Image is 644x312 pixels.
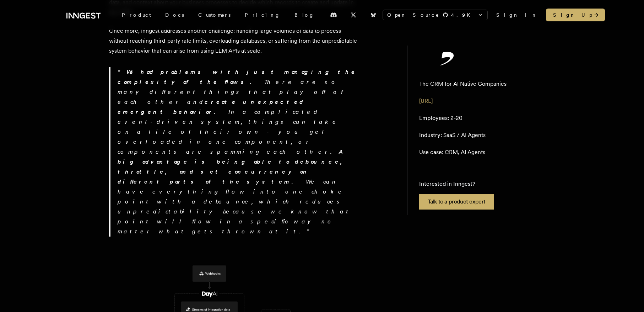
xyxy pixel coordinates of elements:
a: X [346,9,361,21]
a: Customers [191,9,238,21]
p: 2-20 [419,114,462,122]
p: Once more, Inngest addresses another challenge: handling large volumes of data to process without... [109,26,358,56]
a: Sign Up [546,9,605,21]
a: Sign In [496,11,537,18]
span: 4.9 K [451,11,475,18]
div: Product [115,9,158,21]
span: Open Source [387,11,440,18]
a: Talk to a product expert [419,194,494,210]
span: Use case: [419,149,443,155]
a: Pricing [238,9,287,21]
strong: create unexpected emergent behavior [118,99,305,115]
a: Docs [158,9,191,21]
img: Day AI's logo [419,51,476,65]
a: Discord [326,9,341,21]
a: Blog [287,9,321,21]
p: CRM, AI Agents [419,148,485,157]
a: [URL] [419,97,433,104]
span: Employees: [419,115,449,121]
p: The CRM for AI Native Companies [419,80,507,88]
p: SaaS / AI Agents [419,131,486,139]
strong: We had problems with just managing the complexity of the flows [118,69,357,85]
span: Industry: [419,132,442,138]
p: Interested in Inngest? [419,180,494,188]
p: . There are so many different things that play off of each other and . In a complicated event-dri... [118,67,358,237]
a: Bluesky [366,9,381,21]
